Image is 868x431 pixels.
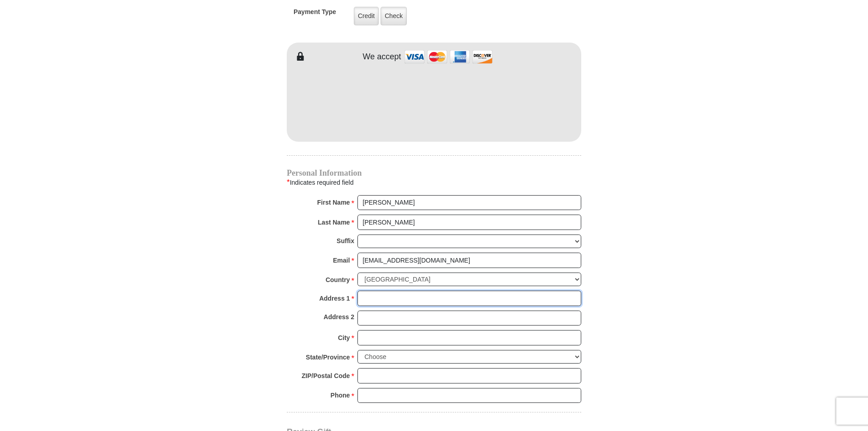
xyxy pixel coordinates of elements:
[333,254,350,267] strong: Email
[363,52,401,62] h4: We accept
[337,235,354,247] strong: Suffix
[381,7,407,25] label: Check
[338,331,350,344] strong: City
[287,177,581,188] div: Indicates required field
[302,369,350,382] strong: ZIP/Postal Code
[319,292,350,305] strong: Address 1
[318,216,350,229] strong: Last Name
[326,273,350,286] strong: Country
[331,389,350,402] strong: Phone
[323,311,354,323] strong: Address 2
[354,7,379,25] label: Credit
[306,351,350,364] strong: State/Province
[287,169,581,177] h4: Personal Information
[403,47,494,67] img: credit cards accepted
[294,8,336,20] h5: Payment Type
[317,196,350,209] strong: First Name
